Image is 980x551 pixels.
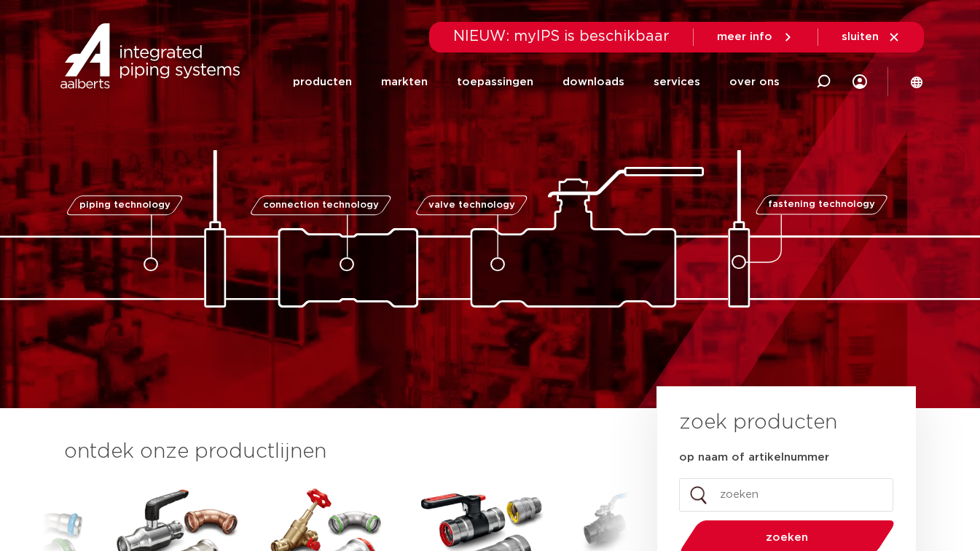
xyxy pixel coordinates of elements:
span: NIEUW: myIPS is beschikbaar [453,29,670,44]
h3: zoek producten [679,408,837,437]
div: my IPS [852,52,867,111]
h3: ontdek onze productlijnen [64,437,608,466]
a: markten [381,54,428,110]
a: downloads [562,54,624,110]
a: sluiten [842,31,901,44]
span: sluiten [842,31,879,42]
span: fastening technology [768,200,875,210]
input: zoeken [679,478,893,512]
a: services [654,54,700,110]
span: valve technology [428,200,515,210]
span: piping technology [79,200,170,210]
a: meer info [717,31,794,44]
span: connection technology [262,200,378,210]
nav: Menu [293,54,780,110]
a: over ons [729,54,780,110]
label: op naam of artikelnummer [679,450,829,465]
span: meer info [717,31,772,42]
a: producten [293,54,352,110]
span: zoeken [718,532,857,543]
a: toepassingen [457,54,533,110]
